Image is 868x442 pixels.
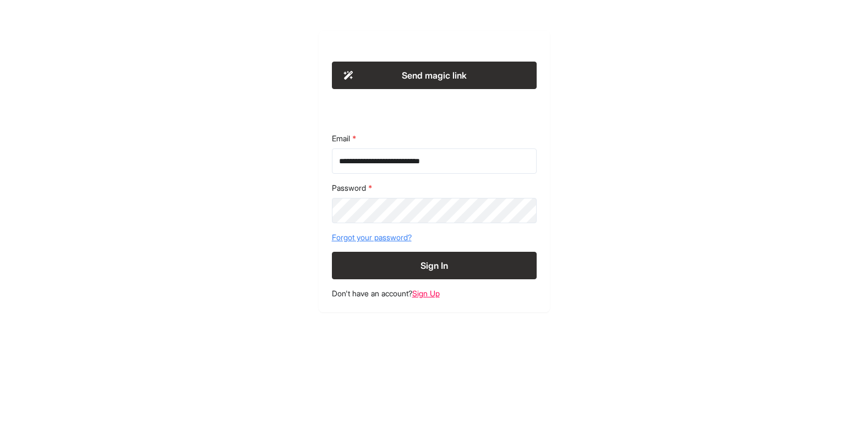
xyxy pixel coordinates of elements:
a: Sign Up [412,289,440,298]
label: Email [332,133,537,144]
a: Forgot your password? [332,232,537,243]
label: Password [332,183,537,194]
footer: Don't have an account? [332,288,537,299]
button: Sign In [332,252,537,279]
button: Send magic link [332,62,537,89]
